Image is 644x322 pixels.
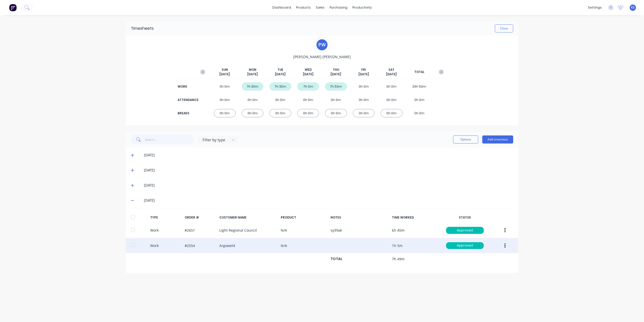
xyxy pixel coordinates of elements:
span: TOTAL [414,70,424,74]
span: [DATE] [219,72,230,77]
span: [DATE] [358,72,369,77]
span: [DATE] [303,72,313,77]
div: 0h 0m [353,96,375,104]
span: FRI [361,67,366,72]
div: 0h 0m [269,96,291,104]
span: THU [333,67,339,72]
div: 0h 0m [269,109,291,117]
div: TYPE [150,215,181,220]
div: BREAKS [178,111,198,116]
div: NOTES [331,215,388,220]
span: WED [305,67,312,72]
div: [DATE] [144,198,513,203]
div: products [294,4,313,11]
div: 0h 0m [381,96,403,104]
div: 0h 0m [214,109,236,117]
div: [DATE] [144,167,513,173]
span: [DATE] [331,72,341,77]
a: dashboard [270,4,294,11]
div: Timesheets [131,25,154,31]
div: 0h 0m [297,109,319,117]
div: purchasing [327,4,350,11]
div: P W [316,39,328,51]
div: PRODUCT [281,215,327,220]
button: Options [453,135,478,144]
div: 7h 30m [269,82,291,91]
span: KS [631,5,635,10]
span: [DATE] [386,72,397,77]
span: SUN [222,67,228,72]
button: Add timesheet [482,135,513,144]
div: Approved [446,227,484,234]
div: 0h 0m [381,82,403,91]
div: WORK [178,84,198,89]
button: Close [495,24,513,32]
div: [DATE] [144,152,513,158]
div: 0h 0m [409,109,430,117]
div: Approved [446,242,484,249]
span: [DATE] [275,72,286,77]
div: 0h 0m [242,96,264,104]
span: [PERSON_NAME] [PERSON_NAME] [293,54,351,59]
div: ATTENDANCE [178,98,198,102]
span: TUE [277,67,283,72]
div: CUSTOMER NAME [219,215,277,220]
img: Factory [9,4,17,11]
div: sales [313,4,327,11]
div: 7h 30m [242,82,264,91]
div: 0h 0m [381,109,403,117]
div: TIME WORKED [392,215,438,220]
div: [DATE] [144,183,513,188]
div: 29h 50m [409,82,430,91]
div: 0h 0m [353,109,375,117]
div: 0h 0m [409,96,430,104]
input: Search... [145,134,194,145]
div: settings [585,4,604,11]
div: 0h 0m [214,82,236,91]
div: 7h 0m [297,82,319,91]
span: SAT [388,67,394,72]
div: STATUS [442,215,488,220]
div: productivity [350,4,374,11]
div: 0h 0m [353,82,375,91]
div: 0h 0m [214,96,236,104]
div: 0h 0m [325,96,347,104]
div: 7h 50m [325,82,347,91]
div: 0h 0m [297,96,319,104]
span: [DATE] [247,72,258,77]
div: ORDER # [185,215,215,220]
div: 0h 0m [242,109,264,117]
span: MON [249,67,256,72]
div: 0h 0m [325,109,347,117]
